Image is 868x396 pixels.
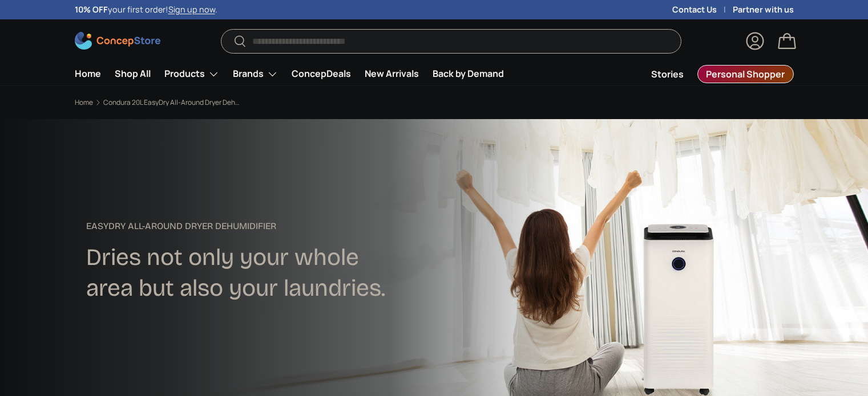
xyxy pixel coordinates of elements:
[75,3,217,16] p: your first order! .
[624,63,794,85] nav: Secondary
[233,63,278,85] a: Brands
[697,65,794,83] a: Personal Shopper
[168,4,215,15] a: Sign up now
[75,97,456,108] nav: Breadcrumbs
[75,32,160,50] img: ConcepStore
[164,63,219,85] a: Products
[672,3,733,16] a: Contact Us
[733,3,794,16] a: Partner with us
[86,242,524,303] h2: Dries not only your whole area but also your laundries.
[158,63,226,85] summary: Products
[75,63,504,85] nav: Primary
[292,63,351,85] a: ConcepDeals
[75,63,101,85] a: Home
[651,63,684,85] a: Stories
[226,63,285,85] summary: Brands
[86,219,524,233] p: EasyDry All-Around Dryer Dehumidifier
[75,99,93,106] a: Home
[706,70,785,79] span: Personal Shopper
[75,4,108,15] strong: 10% OFF
[115,63,151,85] a: Shop All
[103,99,240,106] a: Condura 20L EasyDry All-Around Dryer Dehumidifier
[433,63,504,85] a: Back by Demand
[365,63,419,85] a: New Arrivals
